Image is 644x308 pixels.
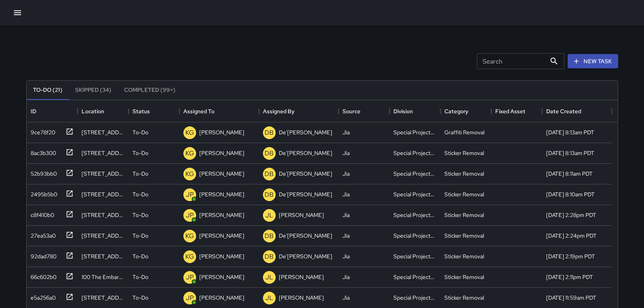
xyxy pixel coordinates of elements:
[265,169,274,179] p: DB
[342,190,350,198] div: Jia
[27,146,56,157] div: 8ac3b300
[546,294,596,302] div: 9/2/2025, 11:59am PDT
[279,232,332,240] p: De'[PERSON_NAME]
[495,100,525,122] div: Fixed Asset
[185,128,194,138] p: KG
[82,294,125,302] div: 101 Market Street
[199,149,244,157] p: [PERSON_NAME]
[259,100,339,122] div: Assigned By
[279,273,324,281] p: [PERSON_NAME]
[546,190,595,198] div: 9/3/2025, 8:10am PDT
[199,190,244,198] p: [PERSON_NAME]
[132,149,148,157] p: To-Do
[27,229,56,240] div: 27ea53a0
[199,170,244,178] p: [PERSON_NAME]
[199,273,244,281] p: [PERSON_NAME]
[342,170,350,178] div: Jia
[27,187,57,198] div: 2495b5b0
[78,100,128,122] div: Location
[199,211,244,219] p: [PERSON_NAME]
[342,211,350,219] div: Jia
[27,125,55,136] div: 9ce78f20
[132,211,148,219] p: To-Do
[265,273,273,282] p: JL
[389,100,440,122] div: Division
[183,100,214,122] div: Assigned To
[444,273,484,281] div: Sticker Removal
[132,128,148,136] p: To-Do
[185,231,194,241] p: KG
[393,170,436,178] div: Special Projects Team
[393,294,436,302] div: Special Projects Team
[546,128,594,136] div: 9/3/2025, 8:13am PDT
[279,252,332,260] p: De'[PERSON_NAME]
[546,100,581,122] div: Date Created
[542,100,612,122] div: Date Created
[393,128,436,136] div: Special Projects Team
[265,190,274,200] p: DB
[279,128,332,136] p: De'[PERSON_NAME]
[342,232,350,240] div: Jia
[132,273,148,281] p: To-Do
[185,149,194,158] p: KG
[568,54,618,69] button: New Task
[132,170,148,178] p: To-Do
[342,294,350,302] div: Jia
[265,149,274,158] p: DB
[444,149,484,157] div: Sticker Removal
[265,211,273,220] p: JL
[342,128,350,136] div: Jia
[186,190,194,200] p: JP
[393,232,436,240] div: Special Projects Team
[265,231,274,241] p: DB
[199,294,244,302] p: [PERSON_NAME]
[444,190,484,198] div: Sticker Removal
[546,211,596,219] div: 9/2/2025, 2:28pm PDT
[444,252,484,260] div: Sticker Removal
[82,170,125,178] div: 53 Sutter Street
[444,170,484,178] div: Sticker Removal
[82,190,125,198] div: 444 Market Street
[265,293,273,303] p: JL
[118,81,182,100] button: Completed (99+)
[491,100,542,122] div: Fixed Asset
[82,211,125,219] div: 83 Mission Street
[546,252,595,260] div: 9/2/2025, 2:19pm PDT
[279,190,332,198] p: De'[PERSON_NAME]
[27,291,56,302] div: e5a256a0
[132,190,148,198] p: To-Do
[128,100,179,122] div: Status
[444,232,484,240] div: Sticker Removal
[199,252,244,260] p: [PERSON_NAME]
[546,170,593,178] div: 9/3/2025, 8:11am PDT
[279,170,332,178] p: De'[PERSON_NAME]
[393,149,436,157] div: Special Projects Team
[132,252,148,260] p: To-Do
[279,211,324,219] p: [PERSON_NAME]
[265,128,274,138] p: DB
[546,273,593,281] div: 9/2/2025, 2:11pm PDT
[342,100,360,122] div: Source
[132,232,148,240] p: To-Do
[186,273,194,282] p: JP
[444,294,484,302] div: Sticker Removal
[27,208,54,219] div: c8f410b0
[27,100,78,122] div: ID
[186,293,194,303] p: JP
[444,128,484,136] div: Graffiti Removal
[132,294,148,302] p: To-Do
[265,252,274,262] p: DB
[342,149,350,157] div: Jia
[185,169,194,179] p: KG
[279,294,324,302] p: [PERSON_NAME]
[82,252,125,260] div: 201 Steuart Street
[199,128,244,136] p: [PERSON_NAME]
[82,128,125,136] div: 155 Montgomery Street
[279,149,332,157] p: De'[PERSON_NAME]
[179,100,259,122] div: Assigned To
[27,249,56,260] div: 92dad780
[185,252,194,262] p: KG
[82,273,125,281] div: 100 The Embarcadero
[342,273,350,281] div: Jia
[444,211,484,219] div: Sticker Removal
